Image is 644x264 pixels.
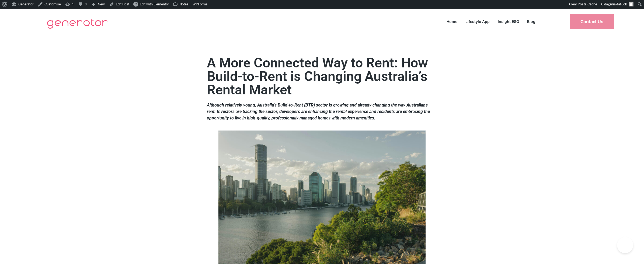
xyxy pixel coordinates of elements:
a: Insight ESG [494,18,523,25]
h2: A More Connected Way to Rent: How Build-to-Rent is Changing Australia’s Rental Market [207,56,437,97]
a: Home [443,18,461,25]
a: Blog [523,18,539,25]
a: Lifestyle App [461,18,494,25]
nav: Menu [443,18,539,25]
strong: Although relatively young, Australia’s Build-to-Rent (BTR) sector is growing and already changing... [207,102,430,121]
a: Contact Us [570,14,614,29]
span: Edit with Elementor [140,2,169,6]
span: mia-faf6cb [610,2,627,6]
iframe: Toggle Customer Support [617,237,633,253]
span: Contact Us [580,19,603,24]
